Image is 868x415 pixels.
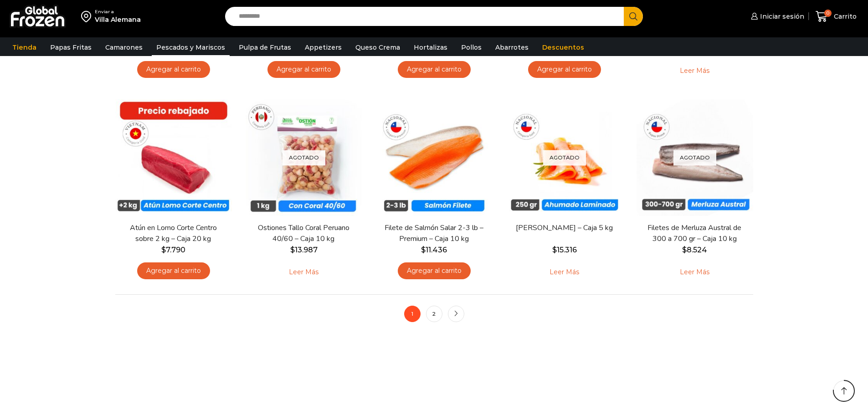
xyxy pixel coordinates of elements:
span: $ [682,246,687,254]
a: Queso Crema [351,39,405,56]
a: [PERSON_NAME] – Caja 5 kg [512,223,616,233]
span: $ [161,246,166,254]
a: Agregar al carrito: “Ostiones Media Concha Peruano 30/40 - Caja 10 kg” [528,61,601,78]
a: Filetes de Merluza Austral de 300 a 700 gr – Caja 10 kg [642,223,747,244]
bdi: 11.436 [421,246,447,254]
a: Papas Fritas [46,39,96,56]
a: Iniciar sesión [749,7,804,26]
a: 0 Carrito [813,6,859,27]
p: Agotado [543,150,586,165]
a: Pulpa de Frutas [234,39,296,56]
a: Leé más sobre “Ostiones Tallo Coral Peruano 40/60 - Caja 10 kg” [275,262,333,282]
bdi: 7.790 [161,246,185,254]
a: Leé más sobre “Surtido de Mariscos - Bronze - Caja 10 kg” [666,61,724,80]
span: $ [552,246,557,254]
a: Agregar al carrito: “Filetes de Pangasius de 170 a 220 gr - Bronze - Caja 10 kg” [137,61,210,78]
a: Leé más sobre “Salmón Ahumado Laminado - Caja 5 kg” [535,262,593,282]
a: Abarrotes [491,39,533,56]
a: Agregar al carrito: “Filete de Salmón Salar 1-2 lb – Premium - Caja 10 kg” [267,61,340,78]
p: Agotado [282,150,325,165]
span: 0 [824,10,832,17]
a: Agregar al carrito: “Filete de Salmón Salar 2-3 lb - Premium - Caja 10 kg” [398,262,471,279]
span: Iniciar sesión [758,12,804,21]
a: Agregar al carrito: “Ostiones Tallo Coral Peruano 30/40 - Caja 10 kg” [398,61,471,78]
a: Leé más sobre “Filetes de Merluza Austral de 300 a 700 gr - Caja 10 kg” [666,262,724,282]
a: Camarones [101,39,147,56]
bdi: 8.524 [682,246,707,254]
a: Appetizers [300,39,346,56]
div: Villa Alemana [95,15,141,24]
a: Pescados y Mariscos [152,39,230,56]
bdi: 13.987 [290,246,318,254]
span: $ [290,246,295,254]
bdi: 15.316 [552,246,577,254]
span: $ [421,246,426,254]
img: address-field-icon.svg [81,9,95,24]
a: Atún en Lomo Corte Centro sobre 2 kg – Caja 20 kg [121,223,226,244]
button: Search button [624,7,643,26]
div: Enviar a [95,9,141,15]
a: Pollos [457,39,486,56]
a: Filete de Salmón Salar 2-3 lb – Premium – Caja 10 kg [381,223,486,244]
a: Hortalizas [409,39,452,56]
span: Carrito [832,12,857,21]
a: Descuentos [538,39,589,56]
p: Agotado [673,150,716,165]
a: 2 [426,306,442,322]
a: Ostiones Tallo Coral Peruano 40/60 – Caja 10 kg [251,223,356,244]
a: Tienda [8,39,41,56]
span: 1 [404,306,421,322]
a: Agregar al carrito: “Atún en Lomo Corte Centro sobre 2 kg - Caja 20 kg” [137,262,210,279]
